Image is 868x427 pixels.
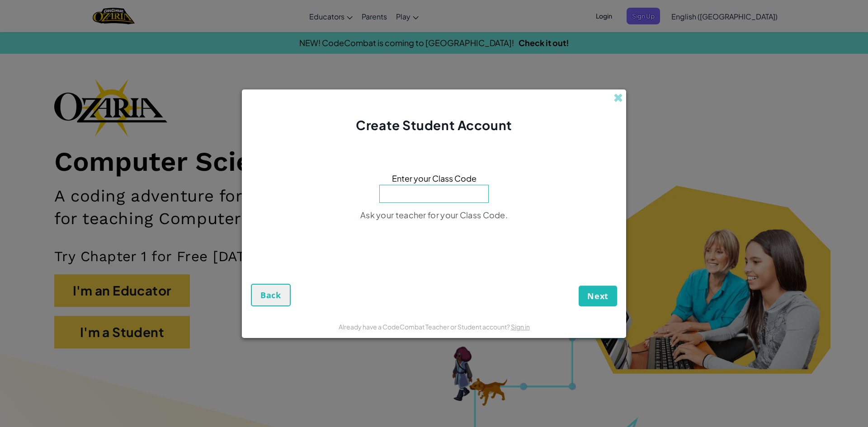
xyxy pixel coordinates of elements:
span: Enter your Class Code [392,172,476,185]
span: Already have a CodeCombat Teacher or Student account? [339,323,511,331]
span: Ask your teacher for your Class Code. [360,210,508,220]
span: Create Student Account [356,117,512,133]
a: Sign in [511,323,530,331]
span: Next [587,291,609,301]
button: Back [251,284,291,306]
button: Next [579,286,617,306]
span: Back [260,290,281,300]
